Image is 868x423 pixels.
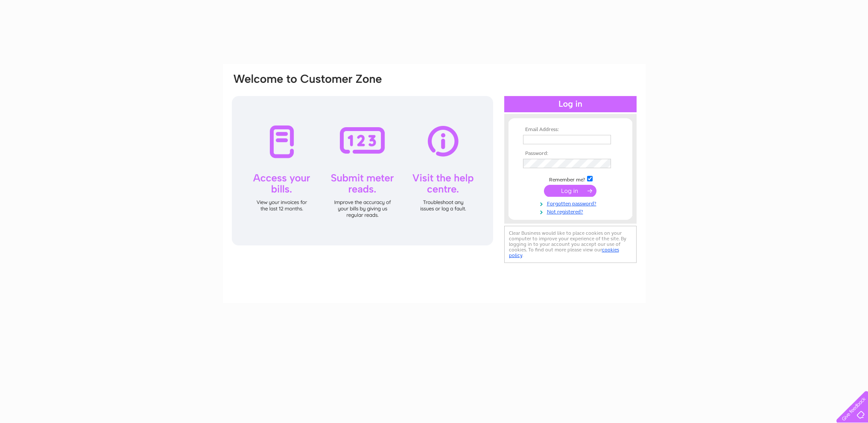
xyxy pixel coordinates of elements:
th: Email Address: [521,127,620,133]
a: cookies policy [509,247,619,258]
td: Remember me? [521,175,620,183]
a: Not registered? [523,207,620,215]
div: Clear Business would like to place cookies on your computer to improve your experience of the sit... [504,226,637,263]
a: Forgotten password? [523,199,620,207]
input: Submit [544,185,596,197]
th: Password: [521,151,620,157]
